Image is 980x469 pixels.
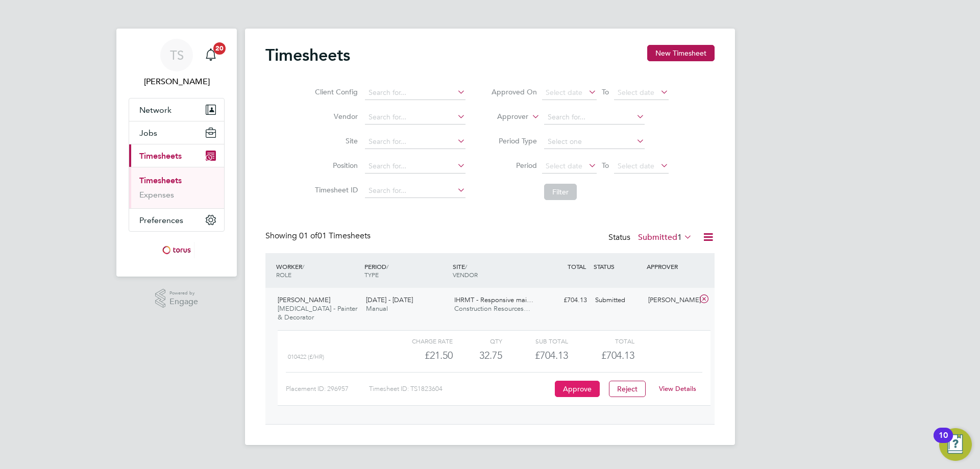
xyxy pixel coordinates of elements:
[591,292,644,309] div: Submitted
[369,381,552,397] div: Timesheet ID: TS1823604
[139,105,171,115] span: Network
[276,270,291,279] span: ROLE
[169,298,198,306] span: Engage
[677,232,682,242] span: 1
[299,231,371,241] span: 01 Timesheets
[544,110,645,125] input: Search for...
[538,292,591,309] div: £704.13
[568,335,634,347] div: Total
[366,295,413,304] span: [DATE] - [DATE]
[129,144,224,167] button: Timesheets
[299,231,317,241] span: 01 of
[601,349,634,361] span: £704.13
[265,45,350,65] h2: Timesheets
[312,112,358,121] label: Vendor
[129,76,225,88] span: Terry Smith
[129,98,224,121] button: Network
[546,161,582,170] span: Select date
[939,428,972,461] button: Open Resource Center, 10 new notifications
[365,135,465,149] input: Search for...
[201,39,221,71] a: 20
[312,136,358,145] label: Site
[139,215,183,225] span: Preferences
[454,295,533,304] span: IHRMT - Responsive mai…
[491,136,537,145] label: Period Type
[453,270,478,279] span: VENDOR
[139,151,182,161] span: Timesheets
[386,262,388,270] span: /
[169,289,198,298] span: Powered by
[288,353,324,360] span: 010422 (£/HR)
[365,110,465,125] input: Search for...
[362,257,450,284] div: PERIOD
[159,242,194,258] img: torus-logo-retina.png
[638,232,692,242] label: Submitted
[129,39,225,88] a: TS[PERSON_NAME]
[116,29,237,277] nav: Main navigation
[454,304,530,313] span: Construction Resources…
[502,347,568,364] div: £704.13
[644,292,697,309] div: [PERSON_NAME]
[274,257,362,284] div: WORKER
[129,242,225,258] a: Go to home page
[647,45,715,61] button: New Timesheet
[155,289,199,308] a: Powered byEngage
[387,347,453,364] div: £21.50
[312,87,358,96] label: Client Config
[278,304,357,322] span: [MEDICAL_DATA] - Painter & Decorator
[591,257,644,276] div: STATUS
[608,231,694,245] div: Status
[491,87,537,96] label: Approved On
[599,159,612,172] span: To
[544,135,645,149] input: Select one
[365,86,465,100] input: Search for...
[546,88,582,97] span: Select date
[265,231,373,241] div: Showing
[659,384,696,393] a: View Details
[365,159,465,174] input: Search for...
[609,381,646,397] button: Reject
[366,304,388,313] span: Manual
[365,184,465,198] input: Search for...
[139,176,182,185] a: Timesheets
[618,88,654,97] span: Select date
[139,128,157,138] span: Jobs
[364,270,379,279] span: TYPE
[213,42,226,55] span: 20
[387,335,453,347] div: Charge rate
[544,184,577,200] button: Filter
[644,257,697,276] div: APPROVER
[450,257,538,284] div: SITE
[170,48,184,62] span: TS
[482,112,528,122] label: Approver
[568,262,586,270] span: TOTAL
[312,185,358,194] label: Timesheet ID
[278,295,330,304] span: [PERSON_NAME]
[453,347,502,364] div: 32.75
[129,209,224,231] button: Preferences
[302,262,304,270] span: /
[491,161,537,170] label: Period
[453,335,502,347] div: QTY
[555,381,600,397] button: Approve
[502,335,568,347] div: Sub Total
[939,435,948,449] div: 10
[139,190,174,200] a: Expenses
[129,121,224,144] button: Jobs
[599,85,612,98] span: To
[465,262,467,270] span: /
[618,161,654,170] span: Select date
[129,167,224,208] div: Timesheets
[286,381,369,397] div: Placement ID: 296957
[312,161,358,170] label: Position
